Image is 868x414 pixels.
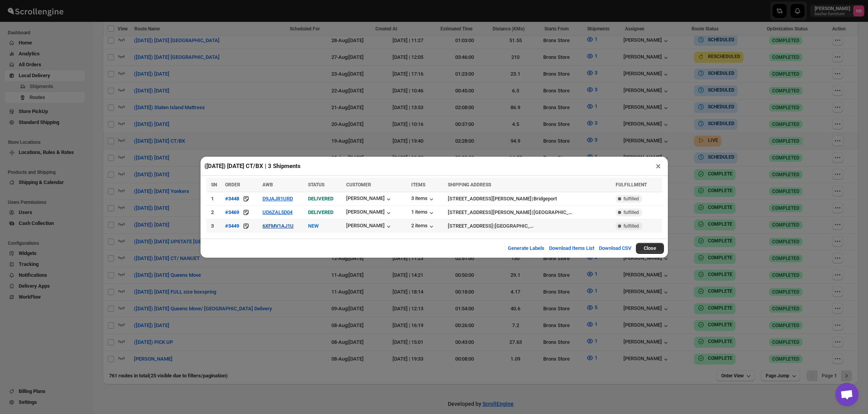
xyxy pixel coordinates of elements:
button: UD6ZAL5D04 [262,209,292,215]
div: | [448,209,611,216]
span: NEW [308,223,319,229]
button: #3449 [225,222,239,230]
span: SHIPPING ADDRESS [448,182,491,188]
td: 2 [206,205,223,219]
button: Download CSV [594,241,636,256]
button: Download Items List [544,241,599,256]
button: 1 items [411,209,435,217]
span: fulfilled [623,196,639,202]
button: D9JAJR1URD [262,196,293,202]
button: 2 items [411,223,435,230]
button: × [653,161,664,172]
div: #3448 [225,196,239,202]
h2: ([DATE]) [DATE] CT/BX | 3 Shipments [204,162,301,170]
td: 3 [206,219,223,233]
button: 6XFMV1AJ1U [262,223,294,229]
span: FULFILLMENT [616,182,647,188]
span: STATUS [308,182,324,188]
div: Bridgeport [533,195,557,203]
span: DELIVERED [308,209,333,215]
span: DELIVERED [308,196,333,202]
span: fulfilled [623,223,639,229]
td: 1 [206,192,223,205]
span: AWB [262,182,273,188]
button: Generate Labels [503,241,549,256]
div: [STREET_ADDRESS][PERSON_NAME] [448,209,532,216]
span: SN [211,182,217,188]
button: [PERSON_NAME] [346,195,393,203]
button: [PERSON_NAME] [346,223,393,230]
div: | [448,222,611,230]
div: #3449 [225,223,239,229]
div: [GEOGRAPHIC_DATA] [495,222,536,230]
span: ITEMS [411,182,425,188]
button: #3448 [225,195,239,203]
button: #3469 [225,209,239,216]
span: fulfilled [623,209,639,216]
div: | [448,195,611,203]
div: [GEOGRAPHIC_DATA] [533,209,575,216]
div: #3469 [225,209,239,215]
button: Close [636,243,664,254]
span: CUSTOMER [346,182,371,188]
div: [STREET_ADDRESS] [448,222,493,230]
div: [STREET_ADDRESS][PERSON_NAME] [448,195,532,203]
button: 3 items [411,195,435,203]
a: Open chat [835,383,859,406]
button: [PERSON_NAME] [346,209,393,217]
span: ORDER [225,182,240,188]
